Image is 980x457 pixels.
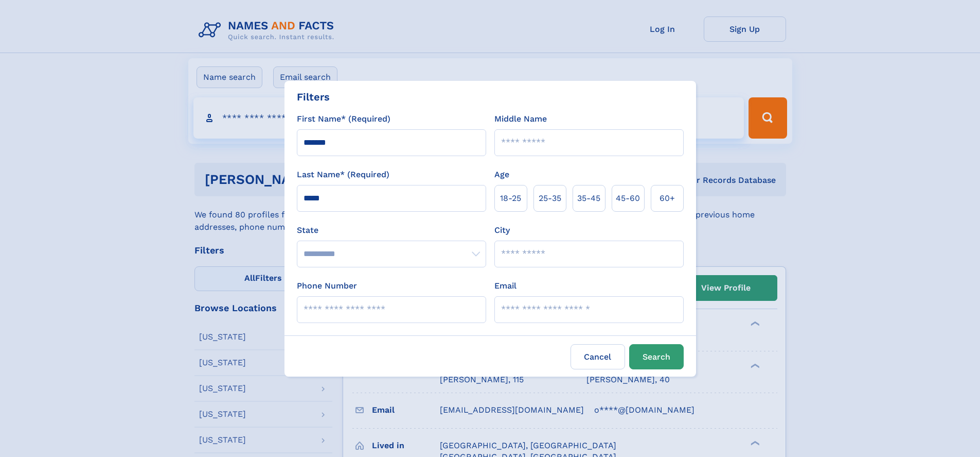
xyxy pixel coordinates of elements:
[500,192,521,205] span: 18‑25
[494,113,547,125] label: Middle Name
[297,280,357,292] label: Phone Number
[660,192,675,205] span: 60+
[297,89,330,105] div: Filters
[297,224,486,236] label: State
[616,192,640,205] span: 45‑60
[629,344,684,369] button: Search
[297,168,389,181] label: Last Name* (Required)
[571,344,625,369] label: Cancel
[577,192,600,205] span: 35‑45
[494,280,516,292] label: Email
[494,168,509,181] label: Age
[494,224,510,236] label: City
[539,192,561,205] span: 25‑35
[297,113,390,125] label: First Name* (Required)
